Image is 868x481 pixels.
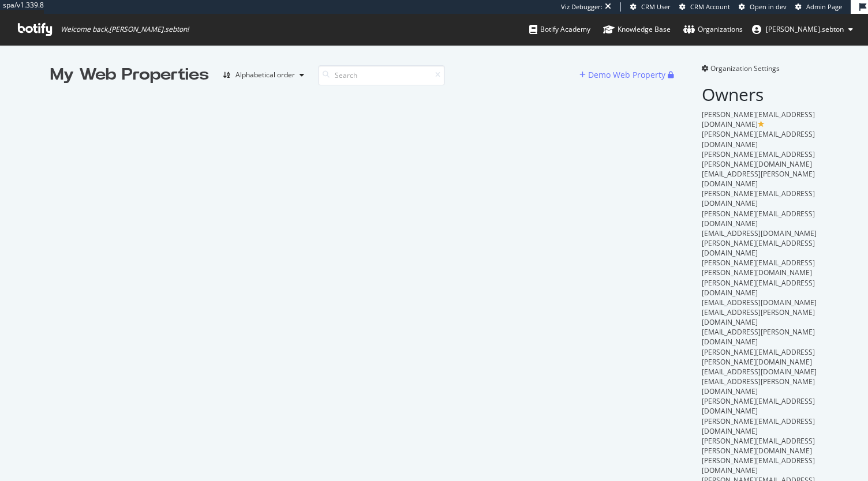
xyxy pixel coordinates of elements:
[702,189,815,208] span: [PERSON_NAME][EMAIL_ADDRESS][DOMAIN_NAME]
[683,24,743,35] div: Organizations
[702,367,817,377] span: [EMAIL_ADDRESS][DOMAIN_NAME]
[702,278,815,298] span: [PERSON_NAME][EMAIL_ADDRESS][DOMAIN_NAME]
[702,149,815,169] span: [PERSON_NAME][EMAIL_ADDRESS][PERSON_NAME][DOMAIN_NAME]
[235,72,295,78] div: Alphabetical order
[318,65,445,85] input: Search
[603,14,671,45] a: Knowledge Base
[702,396,815,416] span: [PERSON_NAME][EMAIL_ADDRESS][DOMAIN_NAME]
[743,20,862,39] button: [PERSON_NAME].sebton
[529,24,590,35] div: Botify Academy
[702,347,815,367] span: [PERSON_NAME][EMAIL_ADDRESS][PERSON_NAME][DOMAIN_NAME]
[702,436,815,456] span: [PERSON_NAME][EMAIL_ADDRESS][PERSON_NAME][DOMAIN_NAME]
[702,298,817,307] span: [EMAIL_ADDRESS][DOMAIN_NAME]
[710,63,780,73] span: Organization Settings
[702,307,815,327] span: [EMAIL_ADDRESS][PERSON_NAME][DOMAIN_NAME]
[702,456,815,475] span: [PERSON_NAME][EMAIL_ADDRESS][DOMAIN_NAME]
[579,66,668,84] button: Demo Web Property
[218,66,309,84] button: Alphabetical order
[641,2,671,11] span: CRM User
[702,129,815,149] span: [PERSON_NAME][EMAIL_ADDRESS][DOMAIN_NAME]
[702,85,818,104] h2: Owners
[679,2,730,12] a: CRM Account
[702,327,815,347] span: [EMAIL_ADDRESS][PERSON_NAME][DOMAIN_NAME]
[579,70,668,80] a: Demo Web Property
[702,169,815,189] span: [EMAIL_ADDRESS][PERSON_NAME][DOMAIN_NAME]
[702,416,815,436] span: [PERSON_NAME][EMAIL_ADDRESS][DOMAIN_NAME]
[702,209,815,228] span: [PERSON_NAME][EMAIL_ADDRESS][DOMAIN_NAME]
[690,2,730,11] span: CRM Account
[750,2,787,11] span: Open in dev
[739,2,787,12] a: Open in dev
[766,24,844,34] span: anne.sebton
[50,63,209,87] div: My Web Properties
[630,2,671,12] a: CRM User
[702,228,817,238] span: [EMAIL_ADDRESS][DOMAIN_NAME]
[702,258,815,277] span: [PERSON_NAME][EMAIL_ADDRESS][PERSON_NAME][DOMAIN_NAME]
[702,377,815,396] span: [EMAIL_ADDRESS][PERSON_NAME][DOMAIN_NAME]
[603,24,671,35] div: Knowledge Base
[702,110,815,129] span: [PERSON_NAME][EMAIL_ADDRESS][DOMAIN_NAME]
[561,2,603,12] div: Viz Debugger:
[683,14,743,45] a: Organizations
[795,2,842,12] a: Admin Page
[529,14,590,45] a: Botify Academy
[61,25,189,34] span: Welcome back, [PERSON_NAME].sebton !
[702,238,815,258] span: [PERSON_NAME][EMAIL_ADDRESS][DOMAIN_NAME]
[806,2,842,11] span: Admin Page
[588,69,665,81] div: Demo Web Property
